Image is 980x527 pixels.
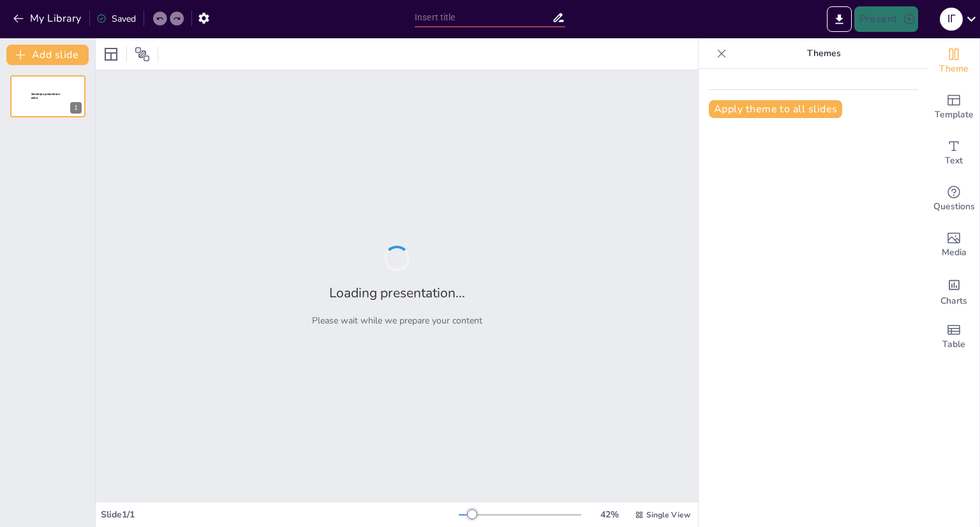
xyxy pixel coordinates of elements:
h2: Loading presentation... [329,284,465,302]
span: Text [945,154,963,168]
div: 42 % [594,508,625,521]
span: Questions [933,200,975,214]
button: Add slide [6,45,89,65]
span: Template [935,108,974,122]
span: Sendsteps presentation editor [31,93,60,100]
div: Add ready made slides [928,84,979,130]
div: Add a table [928,314,979,360]
div: І Г [940,8,963,31]
div: Saved [96,13,136,25]
div: Layout [101,44,121,64]
div: Add images, graphics, shapes or video [928,222,979,268]
button: My Library [10,8,87,29]
span: Media [942,246,967,260]
div: Add charts and graphs [928,268,979,314]
span: Charts [940,294,967,308]
div: Add text boxes [928,130,979,176]
div: 1 [10,75,85,117]
div: Get real-time input from your audience [928,176,979,222]
span: Table [942,338,965,352]
button: І Г [940,6,963,32]
span: Single View [646,510,690,520]
div: Change the overall theme [928,38,979,84]
span: Position [135,47,150,62]
p: Please wait while we prepare your content [312,315,482,327]
span: Theme [939,62,969,76]
button: Present [854,6,918,32]
p: Themes [732,38,916,69]
button: Export to PowerPoint [827,6,852,32]
div: Slide 1 / 1 [101,508,459,521]
input: Insert title [415,8,552,27]
button: Apply theme to all slides [709,100,842,118]
div: 1 [70,102,82,114]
